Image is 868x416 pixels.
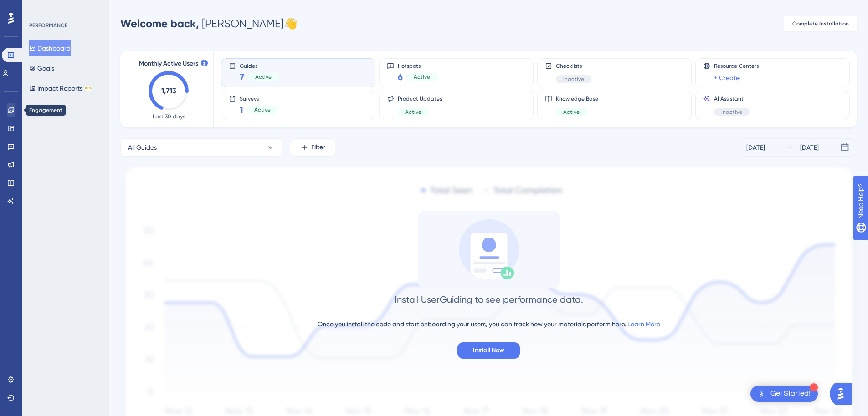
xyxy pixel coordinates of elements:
[120,16,298,31] div: [PERSON_NAME] 👋
[473,345,504,356] span: Install Now
[29,40,71,56] button: Dashboard
[84,86,92,91] div: BETA
[398,71,403,83] span: 6
[29,80,92,96] button: Impact ReportsBETA
[240,95,278,101] span: Surveys
[128,142,157,153] span: All Guides
[318,319,660,330] div: Once you install the code and start onboarding your users, you can track how your materials perfo...
[556,95,598,102] span: Knowledge Base
[311,142,325,153] span: Filter
[556,62,591,70] span: Checklists
[161,86,176,95] text: 1,713
[240,62,279,69] span: Guides
[395,293,583,306] div: Install UserGuiding to see performance data.
[240,103,243,116] span: 1
[563,76,584,83] span: Inactive
[398,62,437,69] span: Hotspots
[627,320,660,328] a: Learn More
[714,72,740,83] a: + Create
[29,22,67,29] div: PERFORMANCE
[714,95,750,102] span: AI Assistant
[153,113,185,120] span: Last 30 days
[120,138,282,157] button: All Guides
[255,73,272,81] span: Active
[290,138,335,157] button: Filter
[784,16,857,31] button: Complete Installation
[750,386,818,402] div: Open Get Started! checklist, remaining modules: 1
[756,388,767,399] img: launcher-image-alternative-text
[405,108,421,116] span: Active
[398,95,442,102] span: Product Updates
[563,108,580,116] span: Active
[830,380,857,407] iframe: UserGuiding AI Assistant Launcher
[120,17,199,30] span: Welcome back,
[240,71,244,83] span: 7
[254,106,271,113] span: Active
[746,142,765,153] div: [DATE]
[800,142,819,153] div: [DATE]
[29,60,54,76] button: Goals
[770,389,811,399] div: Get Started!
[810,383,818,391] div: 1
[21,2,57,13] span: Need Help?
[714,62,759,70] span: Resource Centers
[414,73,430,81] span: Active
[139,58,198,69] span: Monthly Active Users
[792,20,849,27] span: Complete Installation
[721,108,742,116] span: Inactive
[457,342,520,359] button: Install Now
